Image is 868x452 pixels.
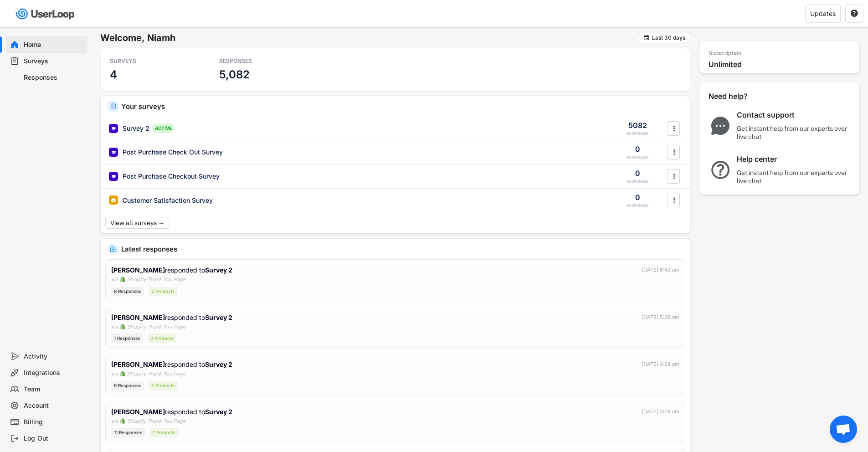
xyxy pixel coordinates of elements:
[111,417,118,425] div: via
[148,334,176,343] div: 2 Products
[14,5,78,23] img: userloop-logo-01.svg
[111,360,234,369] div: responded to
[709,92,772,101] div: Need help?
[111,323,118,331] div: via
[643,34,650,41] button: 
[127,323,185,331] div: Shopify Thank You Page
[737,124,851,141] div: Get instant help from our experts over live chat
[120,418,125,424] img: 1156660_ecommerce_logo_shopify_icon%20%281%29.png
[669,145,678,159] button: 
[105,217,169,229] button: View all surveys →
[709,117,732,135] img: ChatMajor.svg
[635,144,640,154] div: 0
[652,35,685,41] div: Last 30 days
[737,169,851,185] div: Get instant help from our experts over live chat
[149,287,177,296] div: 2 Products
[111,407,234,416] div: responded to
[669,122,678,135] button: 
[24,57,84,66] div: Surveys
[152,123,175,133] div: ACTIVE
[642,408,679,416] div: [DATE] 3:29 am
[110,57,192,65] div: SURVEYS
[111,381,144,390] div: 9 Responses
[111,360,165,368] strong: [PERSON_NAME]
[149,381,177,390] div: 2 Products
[24,401,84,410] div: Account
[123,172,220,181] div: Post Purchase Checkout Survey
[111,370,118,378] div: via
[627,179,648,184] div: RESPONSES
[24,41,84,49] div: Home
[642,266,679,274] div: [DATE] 5:42 am
[851,9,858,17] text: 
[737,110,851,120] div: Contact support
[111,266,165,274] strong: [PERSON_NAME]
[24,352,84,361] div: Activity
[709,50,741,57] div: Subscription
[111,408,165,416] strong: [PERSON_NAME]
[627,203,648,208] div: RESPONSES
[120,371,125,376] img: 1156660_ecommerce_logo_shopify_icon%20%281%29.png
[110,246,117,252] img: IncomingMajor.svg
[627,155,648,160] div: RESPONSES
[24,369,84,377] div: Integrations
[673,195,675,205] text: 
[111,428,145,437] div: 11 Responses
[121,246,683,252] div: Latest responses
[24,418,84,426] div: Billing
[673,171,675,181] text: 
[628,120,647,130] div: 5082
[120,277,125,282] img: 1156660_ecommerce_logo_shopify_icon%20%281%29.png
[635,192,640,202] div: 0
[120,324,125,329] img: 1156660_ecommerce_logo_shopify_icon%20%281%29.png
[219,57,301,65] div: RESPONSES
[709,161,732,179] img: QuestionMarkInverseMajor.svg
[123,148,223,157] div: Post Purchase Check Out Survey
[205,408,232,416] strong: Survey 2
[24,434,84,443] div: Log Out
[100,32,639,44] h6: Welcome, Niamh
[850,10,858,18] button: 
[830,416,857,443] a: Open chat
[205,360,232,368] strong: Survey 2
[111,287,144,296] div: 8 Responses
[644,34,649,41] text: 
[642,360,679,368] div: [DATE] 4:24 am
[810,10,836,17] div: Updates
[635,168,640,178] div: 0
[111,276,118,283] div: via
[121,103,683,110] div: Your surveys
[205,266,232,274] strong: Survey 2
[205,313,232,321] strong: Survey 2
[123,124,149,133] div: Survey 2
[737,154,851,164] div: Help center
[24,385,84,394] div: Team
[111,334,143,343] div: 1 Responses
[123,196,213,205] div: Customer Satisfaction Survey
[111,313,165,321] strong: [PERSON_NAME]
[669,169,678,183] button: 
[219,67,249,82] h3: 5,082
[669,193,678,207] button: 
[127,417,185,425] div: Shopify Thank You Page
[111,265,234,275] div: responded to
[673,147,675,157] text: 
[127,370,185,378] div: Shopify Thank You Page
[111,313,234,322] div: responded to
[24,73,84,82] div: Responses
[627,131,648,136] div: RESPONSES
[709,60,854,69] div: Unlimited
[642,313,679,321] div: [DATE] 5:39 am
[149,428,178,437] div: 2 Products
[110,67,117,82] h3: 4
[673,123,675,133] text: 
[127,276,185,283] div: Shopify Thank You Page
